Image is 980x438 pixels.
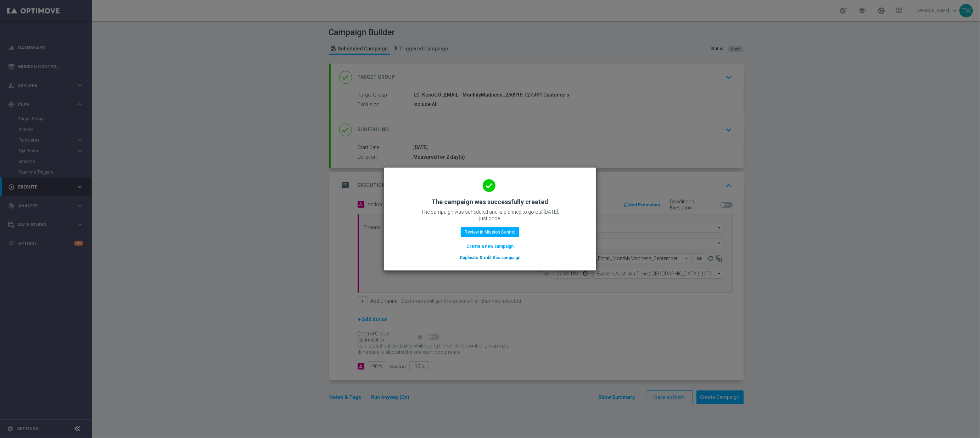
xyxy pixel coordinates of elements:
[419,209,561,221] p: The campaign was scheduled and is planned to go out [DATE], just once.
[432,198,549,206] h2: The campaign was successfully created
[483,179,495,192] i: done
[466,242,514,250] button: Create a new campaign
[459,254,521,262] button: Duplicate & edit this campaign
[461,227,519,237] button: Review in Mission Control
